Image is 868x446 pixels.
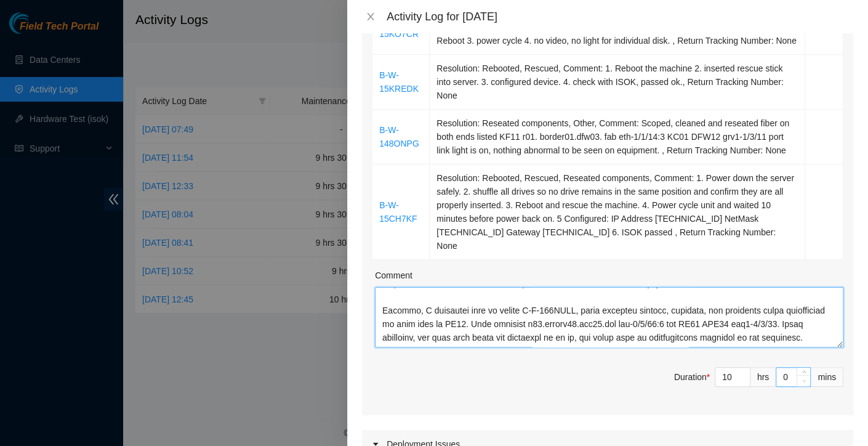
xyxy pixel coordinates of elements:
span: Decrease Value [797,375,810,386]
td: Resolution: Rebooted, Rescued, Reseated components, Comment: 1. Power down the server safely. 2. ... [430,164,805,260]
span: Increase Value [797,368,810,375]
textarea: Comment [375,287,843,347]
div: Activity Log for [DATE] [387,10,853,23]
a: B-W-148ONPG [379,125,419,148]
td: Resolution: Reseated components, Other, Comment: Scoped, cleaned and reseated fiber on both ends ... [430,110,805,164]
a: B-W-15KREDK [379,70,419,94]
span: close [366,12,376,22]
label: Comment [375,269,412,282]
div: mins [811,367,843,387]
span: down [800,377,808,384]
a: B-W-15CH7KF [379,200,417,224]
span: up [800,368,808,376]
td: Resolution: Rebooted, Rescued, Comment: 1. Reboot the machine 2. inserted rescue stick into serve... [430,55,805,110]
div: Duration [674,370,710,384]
div: hrs [750,367,776,387]
button: Close [362,11,379,23]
